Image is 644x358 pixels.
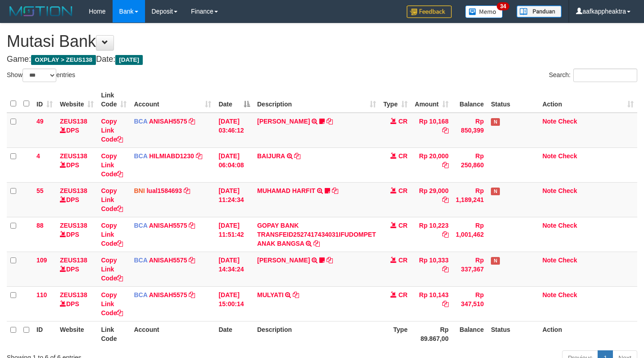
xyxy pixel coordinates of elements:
td: Rp 10,143 [411,286,452,321]
a: Copy Rp 10,223 to clipboard [442,231,449,238]
span: CR [399,257,408,264]
span: BCA [134,291,147,298]
th: Action [539,321,637,347]
td: Rp 10,223 [411,217,452,252]
td: Rp 1,001,462 [452,217,487,252]
a: Copy Link Code [101,187,123,212]
a: Check [558,118,577,125]
span: BCA [134,118,147,125]
select: Showentries [23,69,56,82]
th: Link Code: activate to sort column ascending [97,87,130,113]
a: Copy Link Code [101,257,123,282]
td: [DATE] 14:34:24 [215,252,254,286]
th: ID: activate to sort column ascending [33,87,56,113]
a: Copy Rp 29,000 to clipboard [442,196,449,203]
a: Copy Rp 10,143 to clipboard [442,300,449,308]
span: Has Note [491,188,500,195]
span: BCA [134,257,147,264]
th: ID [33,321,56,347]
img: Feedback.jpg [407,5,452,18]
a: ANISAH5575 [149,118,187,125]
td: DPS [56,217,97,252]
a: lual1584693 [146,187,182,194]
a: Note [542,187,556,194]
span: CR [399,187,408,194]
a: Copy Link Code [101,291,123,317]
a: ZEUS138 [60,152,87,160]
a: Copy Link Code [101,118,123,143]
span: 109 [36,257,47,264]
th: Date [215,321,254,347]
a: ZEUS138 [60,291,87,298]
span: OXPLAY > ZEUS138 [31,55,96,65]
td: [DATE] 03:46:12 [215,113,254,148]
a: Note [542,291,556,298]
span: CR [399,291,408,298]
span: Has Note [491,118,500,126]
a: Copy HILMIABD1230 to clipboard [196,152,202,160]
a: Copy ANISAH5575 to clipboard [189,222,195,229]
a: Check [558,291,577,298]
a: Note [542,118,556,125]
a: ZEUS138 [60,187,87,194]
th: Status [487,87,539,113]
td: [DATE] 06:04:08 [215,147,254,182]
td: Rp 250,860 [452,147,487,182]
th: Status [487,321,539,347]
td: DPS [56,182,97,217]
th: Balance [452,87,487,113]
a: Copy lual1584693 to clipboard [184,187,190,194]
th: Date: activate to sort column descending [215,87,254,113]
a: Copy Rp 10,333 to clipboard [442,266,449,273]
label: Show entries [7,69,75,82]
span: [DATE] [115,55,143,65]
span: Has Note [491,257,500,265]
td: DPS [56,286,97,321]
h1: Mutasi Bank [7,32,637,50]
td: Rp 10,168 [411,113,452,148]
a: Check [558,257,577,264]
td: Rp 337,367 [452,252,487,286]
th: Description: activate to sort column ascending [254,87,380,113]
th: Type: activate to sort column ascending [380,87,411,113]
a: HILMIABD1230 [149,152,194,160]
a: Copy INA PAUJANAH to clipboard [327,118,333,125]
a: Copy Link Code [101,152,123,178]
th: Type [380,321,411,347]
a: Check [558,222,577,229]
a: ZEUS138 [60,118,87,125]
th: Balance [452,321,487,347]
td: Rp 850,399 [452,113,487,148]
th: Action: activate to sort column ascending [539,87,637,113]
span: 34 [497,2,509,10]
span: CR [399,118,408,125]
input: Search: [573,69,637,82]
span: 110 [36,291,47,298]
img: MOTION_logo.png [7,5,75,18]
a: ANISAH5575 [149,291,187,298]
span: 88 [36,222,44,229]
a: Copy Rp 20,000 to clipboard [442,161,449,169]
th: Amount: activate to sort column ascending [411,87,452,113]
span: BCA [134,152,147,160]
th: Link Code [97,321,130,347]
a: [PERSON_NAME] [257,118,310,125]
span: BNI [134,187,145,194]
span: BCA [134,222,147,229]
td: Rp 10,333 [411,252,452,286]
a: ZEUS138 [60,257,87,264]
td: DPS [56,147,97,182]
td: [DATE] 15:00:14 [215,286,254,321]
a: ZEUS138 [60,222,87,229]
th: Account [130,321,215,347]
td: Rp 29,000 [411,182,452,217]
a: Copy BAIJURA to clipboard [294,152,300,160]
h4: Game: Date: [7,55,637,64]
td: Rp 1,189,241 [452,182,487,217]
a: [PERSON_NAME] [257,257,310,264]
a: Copy ANISAH5575 to clipboard [189,118,195,125]
td: [DATE] 11:24:34 [215,182,254,217]
label: Search: [549,69,637,82]
a: Copy GOPAY BANK TRANSFEID2527417434031IFUDOMPET ANAK BANGSA to clipboard [313,240,320,247]
a: Copy MUHAMAD HARFIT to clipboard [332,187,338,194]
